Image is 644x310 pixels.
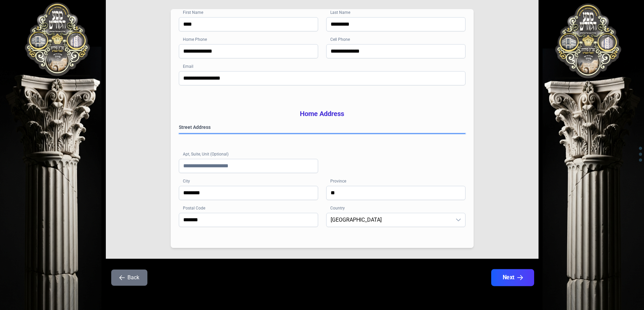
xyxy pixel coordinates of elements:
div: dropdown trigger [452,213,465,227]
button: Back [111,270,147,286]
label: Street Address [179,124,466,131]
h3: Home Address [179,109,466,118]
button: Next [491,269,534,286]
span: Canada [327,213,452,227]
